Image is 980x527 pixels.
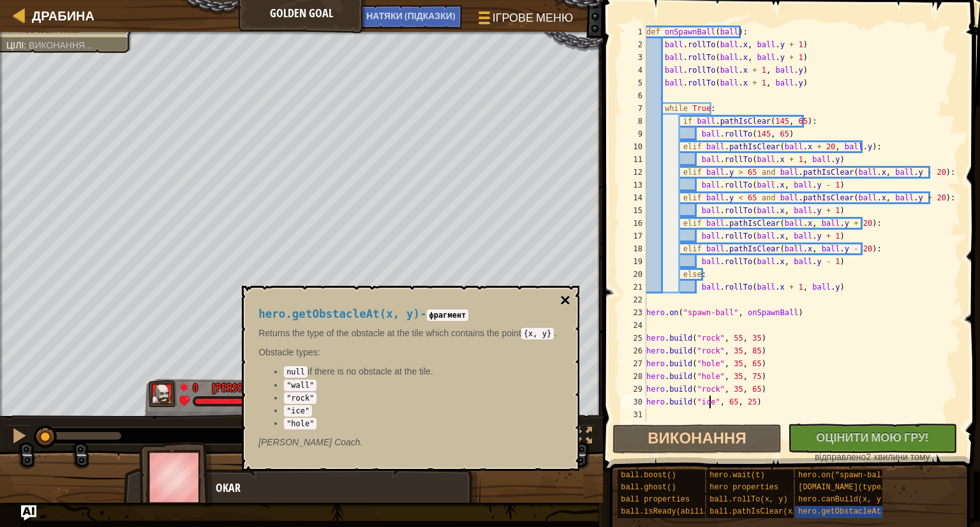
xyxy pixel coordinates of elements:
div: 29 [621,383,646,396]
div: 5 [621,77,646,89]
div: Okar [216,480,468,496]
div: 22 [621,293,646,306]
div: 20 [621,268,646,281]
span: Цілі [6,40,24,50]
h4: - [258,308,556,320]
button: Ask AI [21,505,36,521]
div: 30 [621,396,646,408]
div: 0 [193,380,205,391]
span: Виконання... [29,40,93,50]
div: 21 [621,281,646,293]
span: hero.canBuild(x, y) [798,495,886,504]
button: Повноекранний режим [571,424,597,450]
div: 11 [621,153,646,166]
span: [DOMAIN_NAME](type, x, y) [798,483,913,492]
div: 4 [621,64,646,77]
div: 18 [621,242,646,255]
span: Драбина [32,7,94,24]
span: hero.getObstacleAt(x, y) [258,308,420,320]
div: 25 [621,332,646,345]
div: 27 [621,357,646,370]
div: 16 [621,217,646,230]
code: фрагмент [427,309,469,321]
p: Returns the type of the obstacle at the tile which contains the point . [258,327,556,339]
span: hero.getObstacleAt(x, y) [798,507,909,516]
img: thang_avatar_frame.png [149,380,177,407]
span: : [24,40,29,50]
span: hero.on("spawn-ball", f) [798,471,909,480]
div: 19 [621,255,646,268]
button: × [560,292,570,309]
span: ball.boost() [621,471,676,480]
div: 8 [621,115,646,128]
span: ball.ghost() [621,483,676,492]
span: Ігрове меню [493,10,574,26]
em: Coach. [258,437,362,447]
code: "hole" [284,418,316,429]
div: 7 [621,102,646,115]
code: "rock" [284,392,316,404]
code: "ice" [284,405,312,417]
span: ball.pathIsClear(x, y) [709,507,810,516]
code: "wall" [284,380,316,391]
div: 26 [621,345,646,357]
code: {x, y} [521,328,554,339]
div: 23 [621,306,646,319]
div: 1 [621,26,646,38]
div: 6 [621,89,646,102]
span: [PERSON_NAME] [258,437,334,447]
span: ball.rollTo(x, y) [709,495,787,504]
span: Оцінити мою гру! [816,429,928,445]
span: hero.wait(t) [709,471,764,480]
div: 31 [621,408,646,421]
div: 14 [621,191,646,204]
div: 12 [621,166,646,179]
li: if there is no obstacle at the tile. [284,365,556,378]
div: 2 хвилини тому [794,450,951,463]
div: 10 [621,140,646,153]
button: Ask AI [325,5,360,29]
div: 2 [621,38,646,51]
span: Ask AI [332,10,353,22]
span: НАТЯКИ (Підказки) [366,10,456,22]
div: 3 [621,51,646,64]
a: Драбина [26,7,94,24]
span: відправлено [815,452,866,462]
div: 13 [621,179,646,191]
div: 9 [621,128,646,140]
img: thang_avatar_frame.png [139,442,213,512]
p: Obstacle types: [258,346,556,359]
div: 15 [621,204,646,217]
code: null [284,366,308,378]
span: hero properties [709,483,778,492]
button: Ctrl + P: Pause [6,424,32,450]
span: ball.isReady(ability) [621,507,717,516]
button: Виконання [612,424,782,454]
div: 28 [621,370,646,383]
div: 24 [621,319,646,332]
span: ball properties [621,495,690,504]
div: [PERSON_NAME] [212,380,286,396]
div: 17 [621,230,646,242]
button: Оцінити мою гру! [788,424,957,453]
button: Ігрове меню [468,5,581,35]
